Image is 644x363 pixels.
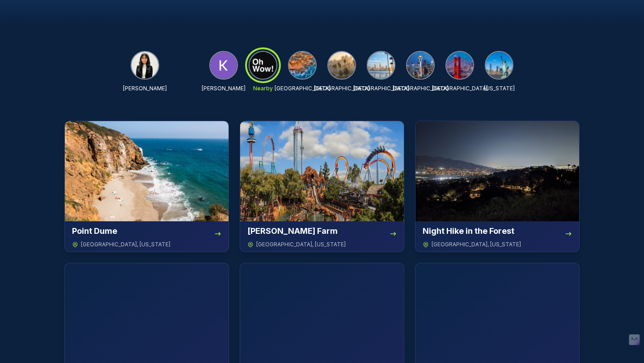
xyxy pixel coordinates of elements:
h3: Point Dume [72,225,117,237]
h3: [PERSON_NAME] Farm [247,225,338,237]
img: Orange County [289,52,316,79]
img: San Diego [368,52,394,79]
img: Night Hike in the Forest [415,121,579,221]
img: New York [486,52,513,79]
p: [GEOGRAPHIC_DATA] [432,85,488,92]
p: [GEOGRAPHIC_DATA] [353,85,409,92]
img: Los Angeles [328,52,355,79]
h3: Night Hike in the Forest [423,225,514,237]
img: San Francisco [446,52,473,79]
img: KHUSHI KASTURIYA [131,52,158,79]
p: [GEOGRAPHIC_DATA] [393,85,449,92]
p: [US_STATE] [484,85,515,92]
p: [PERSON_NAME] [123,85,167,92]
img: Khushi Kasturiya [210,52,237,79]
p: Nearby [253,85,273,92]
p: [GEOGRAPHIC_DATA] [275,85,330,92]
span: [GEOGRAPHIC_DATA] , [US_STATE] [432,241,521,248]
img: Seattle [407,52,434,79]
img: Point Dume [65,121,229,221]
p: [PERSON_NAME] [202,85,246,92]
span: [GEOGRAPHIC_DATA] , [US_STATE] [81,241,170,248]
p: [GEOGRAPHIC_DATA] [314,85,370,92]
img: Knott's Berry Farm [240,121,404,221]
span: [GEOGRAPHIC_DATA] , [US_STATE] [256,241,346,248]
